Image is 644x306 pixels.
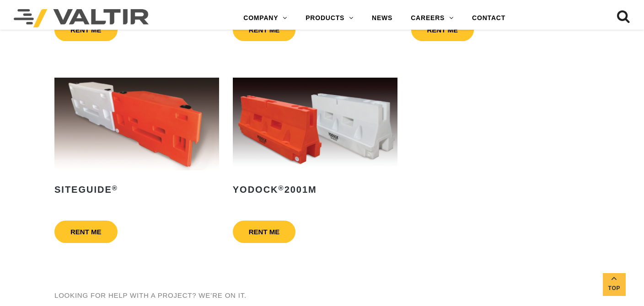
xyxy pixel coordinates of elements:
a: SITEGUIDE® SITEGUIDE® RENT ME [54,78,219,243]
a: NEWS [363,9,402,27]
a: YODOCK® 2001M YODOCK®2001M RENT ME [233,78,397,243]
button: RENT ME [54,19,118,42]
a: CAREERS [402,9,463,27]
h2: SITEGUIDE [54,184,219,207]
sup: ® [279,184,284,192]
button: RENT ME [233,221,296,243]
h2: YODOCK 2001M [233,184,397,207]
a: COMPANY [234,9,296,27]
sup: ® [112,184,118,192]
img: SITEGUIDE® [54,78,219,170]
button: RENT ME [54,221,118,243]
p: LOOKING FOR HELP WITH A PROJECT? WE’RE ON IT. [54,291,590,300]
img: Valtir [14,9,149,27]
a: PRODUCTS [296,9,363,27]
a: Top [603,273,626,296]
button: RENT ME [233,19,296,42]
button: RENT ME [411,19,474,42]
img: YODOCK® 2001M [233,78,397,170]
a: CONTACT [463,9,515,27]
span: Top [603,284,626,293]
